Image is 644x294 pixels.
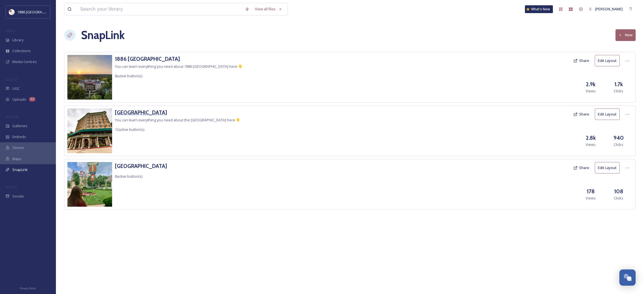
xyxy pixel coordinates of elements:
[12,97,26,102] span: Uploads
[614,142,623,147] span: Clicks
[586,196,596,201] span: Views
[20,285,36,291] a: Privacy Policy
[115,127,144,132] span: 12 active button(s)
[115,55,243,63] a: 1886 [GEOGRAPHIC_DATA]
[587,187,595,196] h3: 178
[12,145,24,150] span: Stories
[17,9,61,15] span: 1886 [GEOGRAPHIC_DATA]
[595,6,623,11] span: [PERSON_NAME]
[6,185,17,189] span: SOCIALS
[12,86,20,91] span: UGC
[595,162,622,173] a: Edit Layout
[115,73,142,78] span: 8 active button(s)
[12,134,26,139] span: Embeds
[81,27,125,44] h1: SnapLink
[586,134,596,142] h3: 2.8k
[6,77,18,81] span: COLLECT
[115,174,142,179] span: 8 active button(s)
[77,3,242,15] input: Search your library
[12,48,31,54] span: Collections
[595,109,620,120] button: Edit Layout
[614,134,624,142] h3: 940
[29,97,35,102] div: 93
[570,55,592,66] button: Share
[12,194,24,199] span: Socials
[586,142,596,147] span: Views
[570,109,592,120] button: Share
[115,162,167,170] a: [GEOGRAPHIC_DATA]
[12,156,22,162] span: Maps
[115,64,243,69] span: You can learn everything you need about 1886 [GEOGRAPHIC_DATA] here 👇
[586,4,626,15] a: [PERSON_NAME]
[12,59,37,64] span: Media Centres
[252,4,285,15] a: View all files
[614,187,623,196] h3: 108
[595,55,622,66] a: Edit Layout
[6,29,15,33] span: MEDIA
[12,123,27,129] span: Galleries
[615,29,636,41] button: New
[614,80,623,88] h3: 1.7k
[595,109,622,120] a: Edit Layout
[67,55,112,100] img: 5a1beda0-4b4f-478c-b606-889d8cdf35fc.jpg
[67,109,112,153] img: 14d29248-a101-4c19-b7c3-f64a0834f8c9.jpg
[9,9,15,15] img: logos.png
[20,286,36,290] span: Privacy Policy
[570,162,592,173] button: Share
[614,196,623,201] span: Clicks
[12,167,28,172] span: SnapLink
[115,117,240,122] span: You can learn everything you need about the [GEOGRAPHIC_DATA] here 👇
[115,109,240,117] a: [GEOGRAPHIC_DATA]
[12,37,23,43] span: Library
[595,55,620,66] button: Edit Layout
[525,5,553,13] a: What's New
[586,88,596,94] span: Views
[586,80,595,88] h3: 2.9k
[614,88,623,94] span: Clicks
[619,269,636,286] button: Open Chat
[6,115,18,119] span: WIDGETS
[67,162,112,207] img: 1fc51a9a-099e-4dca-b82e-2653570a0d23.jpg
[595,162,620,173] button: Edit Layout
